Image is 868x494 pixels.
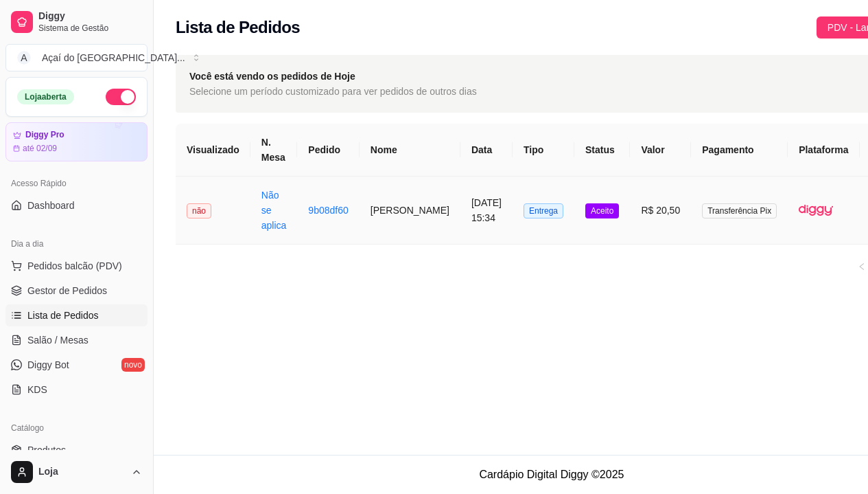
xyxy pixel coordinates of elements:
th: Valor [630,124,691,177]
span: Aceito [585,203,619,218]
th: Pagamento [691,124,788,177]
td: R$ 20,50 [630,177,691,245]
img: diggy [799,193,833,227]
td: [PERSON_NAME] [360,177,460,245]
span: KDS [27,383,47,396]
article: até 02/09 [23,143,57,154]
span: Entrega [524,203,563,218]
div: Catálogo [5,417,148,439]
th: Visualizado [176,124,250,177]
a: Não se aplica [261,190,287,231]
div: Açaí do [GEOGRAPHIC_DATA] ... [42,51,185,65]
th: Nome [360,124,460,177]
a: DiggySistema de Gestão [5,5,148,38]
span: Salão / Mesas [27,333,89,347]
button: Loja [5,456,148,489]
a: Produtos [5,439,148,461]
a: 9b08df60 [308,205,348,216]
td: [DATE] 15:34 [460,177,513,245]
a: Salão / Mesas [5,329,148,351]
span: A [17,51,31,65]
a: KDS [5,379,148,401]
button: Alterar Status [106,89,136,105]
a: Diggy Botnovo [5,354,148,376]
span: Gestor de Pedidos [27,284,107,297]
span: Pedidos balcão (PDV) [27,259,122,273]
span: Transferência Pix [702,203,777,218]
span: não [187,203,211,218]
th: Tipo [513,124,574,177]
a: Diggy Proaté 02/09 [5,122,148,161]
th: Plataforma [788,124,859,177]
th: Pedido [297,124,359,177]
button: Select a team [5,44,148,71]
span: Selecione um período customizado para ver pedidos de outros dias [189,84,477,99]
button: Pedidos balcão (PDV) [5,255,148,277]
div: Loja aberta [17,89,74,104]
th: Data [460,124,513,177]
th: N. Mesa [250,124,298,177]
span: Produtos [27,443,66,457]
span: left [858,262,866,271]
article: Diggy Pro [25,130,64,140]
span: Diggy [38,10,142,23]
strong: Você está vendo os pedidos de Hoje [189,71,355,82]
h2: Lista de Pedidos [176,16,300,38]
span: Sistema de Gestão [38,23,142,34]
span: Loja [38,466,126,478]
a: Gestor de Pedidos [5,280,148,302]
a: Dashboard [5,194,148,216]
th: Status [574,124,630,177]
div: Dia a dia [5,233,148,255]
span: Diggy Bot [27,358,69,372]
span: Dashboard [27,199,75,212]
a: Lista de Pedidos [5,304,148,326]
div: Acesso Rápido [5,172,148,194]
span: Lista de Pedidos [27,308,99,322]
